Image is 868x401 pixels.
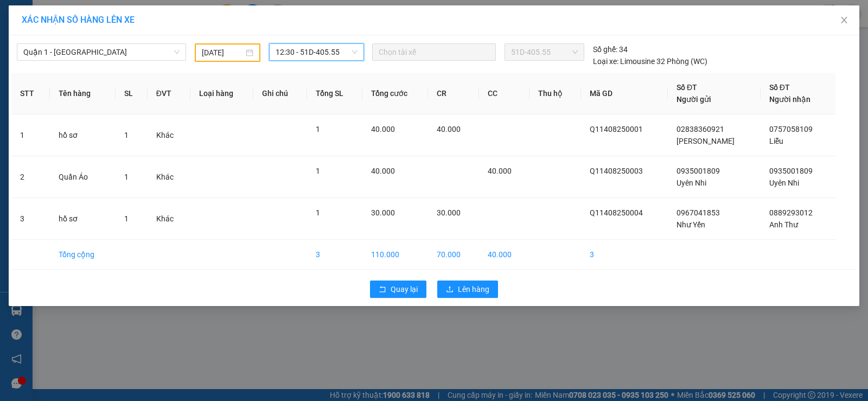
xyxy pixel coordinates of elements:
span: Uyên Nhi [769,179,799,187]
span: 40.000 [371,167,395,175]
span: Liễu [769,137,783,145]
th: Tên hàng [50,73,116,114]
button: uploadLên hàng [437,281,498,298]
button: Close [829,5,859,36]
span: 1 [316,125,320,133]
span: Như Yến [676,220,705,229]
span: 0967041853 [676,208,720,217]
div: 0889293012 [104,47,214,62]
span: Số ghế: [593,43,617,55]
span: Lên hàng [458,283,489,295]
span: close [840,16,848,24]
span: 1 [124,131,129,139]
span: 40.000 [371,125,395,133]
input: 14/08/2025 [202,47,244,59]
span: rollback [379,285,386,294]
th: STT [11,73,50,114]
td: Khác [148,114,190,156]
span: 30.000 [437,208,461,217]
span: [PERSON_NAME] [676,137,735,145]
div: [PERSON_NAME] [9,22,96,35]
div: 34 [593,43,628,55]
td: Tổng cộng [50,240,116,270]
th: Mã GD [581,73,668,114]
span: Nhận: [104,9,130,21]
span: Q11408250001 [590,125,643,133]
span: 51D-405.55 [511,44,578,60]
th: Loại hàng [190,73,254,114]
th: SL [116,73,148,114]
span: 40.000 [437,125,461,133]
span: Số ĐT [769,83,790,92]
span: Gửi: [9,10,26,22]
div: Limousine 32 Phòng (WC) [593,55,707,67]
span: Người gửi [676,95,711,104]
span: CR : [8,69,25,81]
th: CR [428,73,478,114]
span: 12:30 - 51D-405.55 [276,44,358,60]
td: 40.000 [479,240,529,270]
span: 1 [316,167,320,175]
div: 0337540742 [9,35,96,50]
span: Quận 1 - Nha Trang [23,44,180,60]
td: Khác [148,198,190,240]
td: Khác [148,156,190,198]
th: Ghi chú [253,73,307,114]
td: 110.000 [362,240,429,270]
th: ĐVT [148,73,190,114]
th: Thu hộ [529,73,581,114]
span: 02838360921 [676,125,724,133]
span: 0935001809 [676,167,720,175]
span: Số ĐT [676,83,697,92]
td: 70.000 [428,240,478,270]
td: hồ sơ [50,198,116,240]
div: 60.000 [8,68,98,81]
span: Người nhận [769,95,810,104]
th: Tổng cước [362,73,429,114]
span: upload [446,285,454,294]
span: 30.000 [371,208,395,217]
span: XÁC NHẬN SỐ HÀNG LÊN XE [22,15,135,25]
div: Anh Thư [104,34,214,47]
div: Quận 1 [9,9,96,22]
span: Loại xe: [593,55,618,67]
td: 2 [11,156,50,198]
td: 3 [307,240,362,270]
span: 0889293012 [769,208,813,217]
td: 1 [11,114,50,156]
span: Uyên Nhi [676,179,706,187]
span: Q11408250004 [590,208,643,217]
span: Anh Thư [769,220,798,229]
span: 1 [124,214,129,223]
span: 0757058109 [769,125,813,133]
span: 1 [124,173,129,181]
th: Tổng SL [307,73,362,114]
button: rollbackQuay lại [370,281,426,298]
td: hồ sơ [50,114,116,156]
td: 3 [581,240,668,270]
td: Quần Áo [50,156,116,198]
td: 3 [11,198,50,240]
span: 40.000 [488,167,512,175]
span: Quay lại [391,283,418,295]
span: 0935001809 [769,167,813,175]
span: Q11408250003 [590,167,643,175]
div: [GEOGRAPHIC_DATA] [104,9,214,34]
span: 1 [316,208,320,217]
th: CC [479,73,529,114]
